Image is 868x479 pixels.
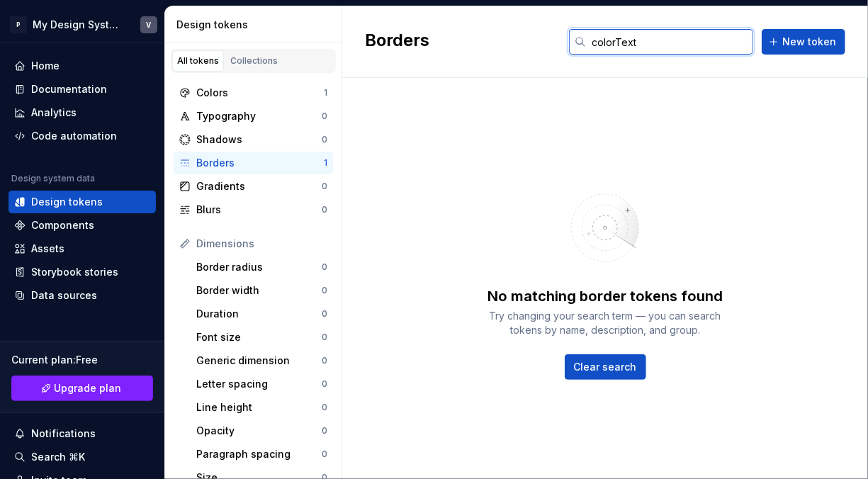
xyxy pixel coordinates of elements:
[9,101,156,124] a: Analytics
[11,353,153,367] div: Current plan : Free
[322,332,327,343] div: 0
[324,87,327,98] div: 1
[10,16,27,33] div: P
[191,349,333,372] a: Generic dimension0
[322,355,327,366] div: 0
[174,152,333,174] a: Borders1
[147,19,152,30] div: V
[176,18,336,32] div: Design tokens
[196,179,322,193] div: Gradients
[196,203,322,217] div: Blurs
[322,111,327,122] div: 0
[31,59,60,73] div: Home
[31,195,103,209] div: Design tokens
[31,288,97,303] div: Data sources
[196,237,327,251] div: Dimensions
[31,82,107,96] div: Documentation
[191,303,333,325] a: Duration0
[324,157,327,169] div: 1
[196,424,322,438] div: Opacity
[322,204,327,215] div: 0
[196,330,322,344] div: Font size
[9,261,156,283] a: Storybook stories
[322,378,327,390] div: 0
[196,109,322,123] div: Typography
[365,29,429,55] h2: Borders
[31,242,64,256] div: Assets
[31,129,117,143] div: Code automation
[9,191,156,213] a: Design tokens
[196,447,322,461] div: Paragraph spacing
[322,308,327,320] div: 0
[196,86,324,100] div: Colors
[586,29,753,55] input: Search in tokens...
[33,18,123,32] div: My Design System
[191,256,333,278] a: Border radius0
[11,173,95,184] div: Design system data
[322,261,327,273] div: 0
[782,35,836,49] span: New token
[31,218,94,232] div: Components
[9,237,156,260] a: Assets
[9,422,156,445] button: Notifications
[191,279,333,302] a: Border width0
[9,78,156,101] a: Documentation
[191,419,333,442] a: Opacity0
[9,214,156,237] a: Components
[322,425,327,436] div: 0
[196,260,322,274] div: Border radius
[177,55,219,67] div: All tokens
[174,198,333,221] a: Blurs0
[565,354,646,380] button: Clear search
[191,373,333,395] a: Letter spacing0
[196,400,322,415] div: Line height
[322,449,327,460] div: 0
[487,286,723,306] div: No matching border tokens found
[322,181,327,192] div: 0
[230,55,278,67] div: Collections
[191,443,333,466] a: Paragraph spacing0
[31,106,77,120] div: Analytics
[11,376,153,401] button: Upgrade plan
[174,81,333,104] a: Colors1
[196,283,322,298] div: Border width
[196,377,322,391] div: Letter spacing
[191,396,333,419] a: Line height0
[478,309,733,337] div: Try changing your search term — you can search tokens by name, description, and group.
[196,133,322,147] div: Shadows
[196,354,322,368] div: Generic dimension
[174,128,333,151] a: Shadows0
[322,402,327,413] div: 0
[55,381,122,395] span: Upgrade plan
[196,156,324,170] div: Borders
[196,307,322,321] div: Duration
[762,29,845,55] button: New token
[9,55,156,77] a: Home
[3,9,162,40] button: PMy Design SystemV
[31,427,96,441] div: Notifications
[174,175,333,198] a: Gradients0
[174,105,333,128] a: Typography0
[9,125,156,147] a: Code automation
[9,284,156,307] a: Data sources
[322,134,327,145] div: 0
[31,450,85,464] div: Search ⌘K
[322,285,327,296] div: 0
[574,360,637,374] span: Clear search
[9,446,156,468] button: Search ⌘K
[31,265,118,279] div: Storybook stories
[191,326,333,349] a: Font size0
